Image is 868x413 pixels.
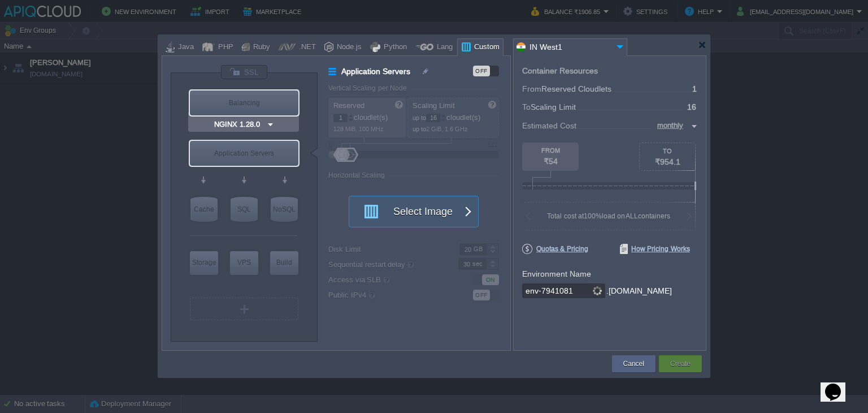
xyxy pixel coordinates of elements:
div: Custom [471,39,500,56]
div: Elastic VPS [230,251,258,275]
div: Python [380,39,407,56]
div: Storage [190,251,218,274]
div: Java [175,39,194,56]
div: .[DOMAIN_NAME] [606,283,672,299]
div: Node.js [333,39,362,56]
div: Storage Containers [190,251,218,275]
div: Application Servers [190,141,298,166]
div: Lang [433,39,453,56]
div: PHP [215,39,233,56]
button: Create [670,358,691,369]
div: Build Node [270,251,298,275]
div: Balancing [190,91,298,115]
iframe: chat widget [821,368,857,402]
div: VPS [230,251,258,274]
div: Cache [190,197,218,222]
div: Load Balancer [190,91,298,115]
div: NoSQL Databases [271,197,298,222]
div: Build [270,251,298,274]
button: Select Image [357,196,458,227]
div: Ruby [250,39,270,56]
div: .NET [296,39,316,56]
div: SQL [231,197,258,222]
div: Create New Layer [190,298,298,320]
span: How Pricing Works [620,244,690,254]
button: Cancel [623,358,644,369]
span: Quotas & Pricing [522,244,588,254]
div: Container Resources [522,67,598,75]
div: SQL Databases [231,197,258,222]
label: Environment Name [522,269,591,278]
div: NoSQL [271,197,298,222]
div: OFF [473,66,490,76]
